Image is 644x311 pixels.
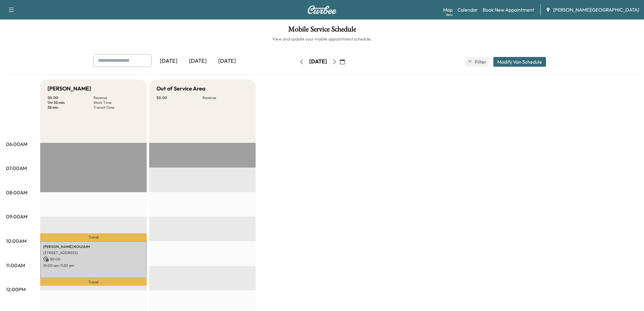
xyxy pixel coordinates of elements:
p: 11:00AM [6,262,25,269]
p: 06:00AM [6,140,27,148]
p: $ 0.00 [47,95,93,100]
p: 1 hr 30 min [47,100,93,105]
div: [DATE] [309,58,327,65]
div: [DATE] [212,54,242,68]
button: Modify Van Schedule [493,57,546,67]
a: Book New Appointment [483,6,534,13]
div: [DATE] [154,54,183,68]
p: 08:00AM [6,189,27,196]
p: 38 min [47,105,93,110]
p: Revenue [202,95,248,100]
p: $ 0.00 [156,95,202,100]
h5: Out of Service Area [156,84,205,93]
p: Transit Time [93,105,139,110]
h5: [PERSON_NAME] [47,84,91,93]
p: $ 0.00 [43,256,144,262]
p: Travel [40,278,147,286]
h1: Mobile Service Schedule [6,26,638,36]
h6: View and update your mobile appointment schedule. [6,36,638,42]
a: MapBeta [443,6,453,13]
p: 10:00AM [6,237,26,245]
p: 07:00AM [6,164,27,172]
p: [PERSON_NAME] NOUJAIM [43,244,144,249]
div: Beta [446,12,453,17]
p: Work Time [93,100,139,105]
span: [PERSON_NAME][GEOGRAPHIC_DATA] [553,6,639,13]
span: Filter [475,58,486,65]
button: Filter [465,57,488,67]
p: 12:00PM [6,286,26,293]
p: Revenue [93,95,139,100]
p: 10:00 am - 11:30 am [43,263,144,268]
div: [DATE] [183,54,212,68]
a: Calendar [457,6,478,13]
p: Travel [40,233,147,241]
p: 09:00AM [6,213,27,220]
img: Curbee Logo [307,5,337,14]
p: [STREET_ADDRESS] [43,250,144,255]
